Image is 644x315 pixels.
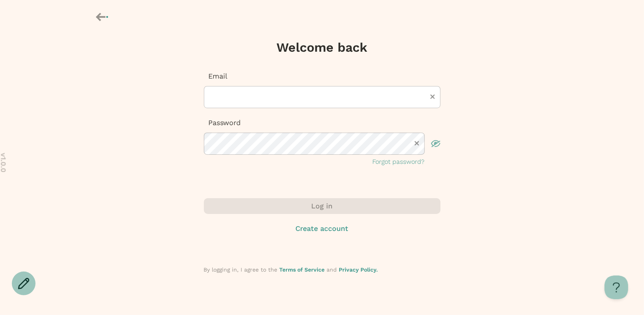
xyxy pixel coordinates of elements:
p: Password [204,118,441,128]
span: By logging in, I agree to the and [204,266,378,273]
button: Forgot password? [373,157,425,167]
button: Create account [204,223,441,234]
h1: Welcome back [277,39,368,55]
p: Email [204,71,441,81]
a: Privacy Policy. [339,266,378,273]
a: Terms of Service [280,266,325,273]
iframe: Help Scout Beacon - Open [605,276,628,299]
